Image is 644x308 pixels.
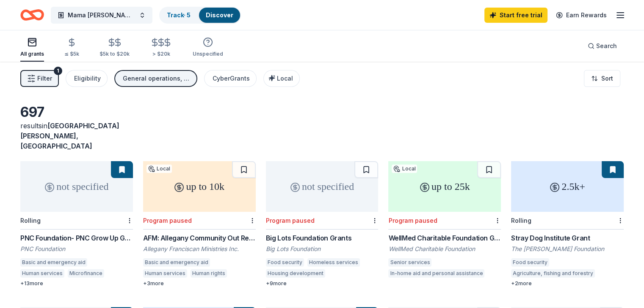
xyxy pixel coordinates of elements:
div: up to 25k [388,161,501,212]
div: Local [146,165,172,173]
div: Allegany Franciscan Ministries Inc. [143,245,256,253]
a: up to 25kLocalProgram pausedWellMed Charitable Foundation GrantsWellMed Charitable FoundationSeni... [388,161,501,280]
div: PNC Foundation- PNC Grow Up Great [20,233,133,243]
span: Sort [601,73,613,84]
button: Eligibility [66,70,108,87]
div: + 2 more [511,280,624,287]
div: The [PERSON_NAME] Foundation [511,245,624,253]
div: WellMed Charitable Foundation [388,245,501,253]
span: Filter [37,73,52,84]
div: ≤ $5k [64,51,79,57]
div: Housing development [266,269,325,278]
button: Unspecified [193,34,223,62]
div: CyberGrants [213,73,250,84]
a: up to 10kLocalProgram pausedAFM: Allegany Community Out Reach (ACOR) GrantsAllegany Franciscan Mi... [143,161,256,287]
div: Unspecified [193,51,223,57]
div: Basic and emergency aid [143,258,210,267]
div: WellMed Charitable Foundation Grants [388,233,501,243]
div: + 13 more [20,280,133,287]
div: up to 10k [143,161,256,212]
div: Basic and emergency aid [20,258,87,267]
div: Homeless services [307,258,360,267]
div: > $20k [150,51,172,57]
button: All grants [20,34,44,62]
button: Mama [PERSON_NAME]'s Kitchen Fund [51,7,152,24]
div: 697 [20,104,133,121]
button: Sort [584,70,620,87]
span: in [20,122,119,150]
span: Mama [PERSON_NAME]'s Kitchen Fund [68,10,135,20]
a: Discover [206,11,233,19]
div: results [20,121,133,151]
div: Stray Dog Institute Grant [511,233,624,243]
div: Food security [266,258,304,267]
div: Big Lots Foundation Grants [266,233,379,243]
div: AFM: Allegany Community Out Reach (ACOR) Grants [143,233,256,243]
button: General operations, Projects & programming, Fellowship [114,70,197,87]
button: ≤ $5k [64,34,79,62]
div: $5k to $20k [100,51,130,57]
button: > $20k [150,34,172,62]
span: Local [277,75,293,82]
div: Human services [20,269,64,278]
div: Rolling [20,217,41,224]
div: + 9 more [266,280,379,287]
div: 2.5k+ [511,161,624,212]
div: All grants [20,51,44,57]
span: Search [596,41,617,51]
div: not specified [20,161,133,212]
div: Program paused [143,217,192,224]
div: Human services [143,269,187,278]
div: Big Lots Foundation [266,245,379,253]
div: Eligibility [74,73,101,84]
div: Food security [511,258,549,267]
div: Local [392,165,417,173]
button: Local [263,70,300,87]
div: Microfinance [68,269,104,278]
button: Filter1 [20,70,59,87]
a: Track· 5 [167,11,191,19]
button: CyberGrants [204,70,257,87]
div: General operations, Projects & programming, Fellowship [123,73,191,84]
span: [GEOGRAPHIC_DATA][PERSON_NAME], [GEOGRAPHIC_DATA] [20,122,119,150]
a: not specifiedRollingPNC Foundation- PNC Grow Up GreatPNC FoundationBasic and emergency aidHuman s... [20,161,133,287]
div: In-home aid and personal assistance [388,269,484,278]
button: $5k to $20k [100,34,130,62]
div: 1 [54,67,62,75]
div: PNC Foundation [20,245,133,253]
div: Rolling [511,217,531,224]
button: Search [581,38,624,54]
div: Agriculture, fishing and forestry [511,269,595,278]
div: + 3 more [143,280,256,287]
a: 2.5k+RollingStray Dog Institute GrantThe [PERSON_NAME] FoundationFood securityAgriculture, fishin... [511,161,624,287]
button: Track· 5Discover [159,7,241,24]
a: Start free trial [484,8,547,23]
a: not specifiedProgram pausedBig Lots Foundation GrantsBig Lots FoundationFood securityHomeless ser... [266,161,379,287]
a: Home [20,5,44,25]
div: Senior services [388,258,431,267]
a: Earn Rewards [551,8,612,23]
div: Program paused [388,217,437,224]
div: Program paused [266,217,315,224]
div: Human rights [191,269,227,278]
div: not specified [266,161,379,212]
